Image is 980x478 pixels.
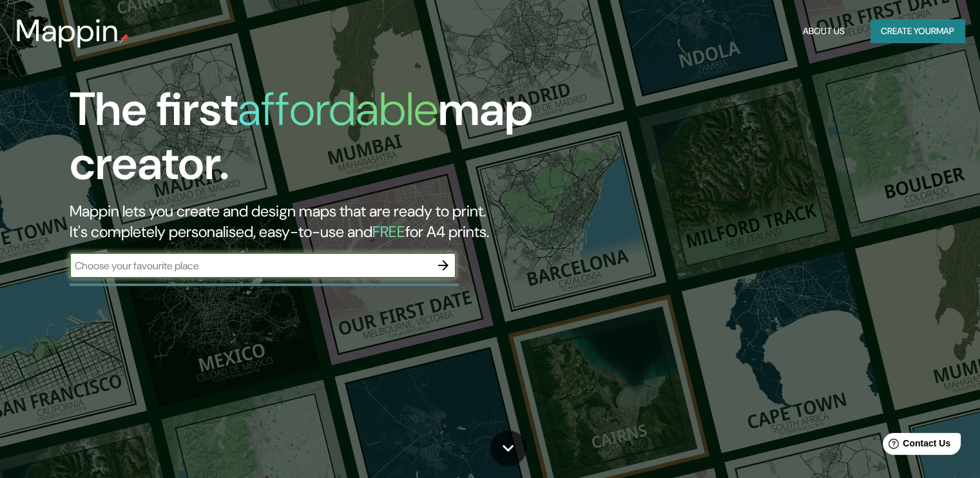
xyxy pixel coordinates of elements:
[798,19,850,43] button: About Us
[70,201,560,242] h2: Mappin lets you create and design maps that are ready to print. It's completely personalised, eas...
[870,19,965,43] button: Create yourmap
[372,222,405,242] h5: FREE
[70,258,430,273] input: Choose your favourite place
[70,82,560,201] h1: The first map creator.
[238,79,438,139] h1: affordable
[119,33,130,44] img: mappin-pin
[15,13,119,49] h3: Mappin
[865,428,966,464] iframe: Help widget launcher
